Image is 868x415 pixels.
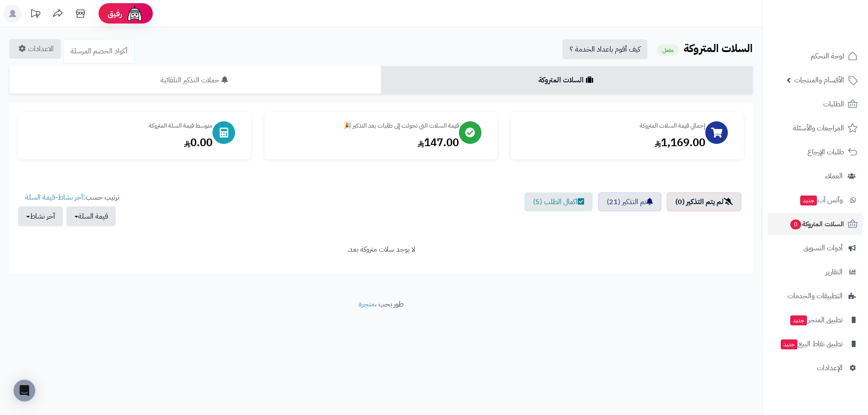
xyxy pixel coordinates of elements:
span: 0 [790,219,801,229]
a: المراجعات والأسئلة [768,117,863,139]
a: تطبيق المتجرجديد [768,309,863,331]
button: آخر نشاط [18,206,63,226]
div: Open Intercom Messenger [14,380,35,401]
div: إجمالي قيمة السلات المتروكة [520,121,705,130]
span: التطبيقات والخدمات [788,290,843,302]
span: جديد [790,315,807,325]
a: آخر نشاط [58,192,83,203]
span: المراجعات والأسئلة [793,122,844,134]
a: الطلبات [768,93,863,115]
a: تحديثات المنصة [24,5,47,25]
a: أدوات التسويق [768,237,863,259]
a: اكمال الطلب (5) [524,192,593,211]
a: لم يتم التذكير (0) [667,192,741,211]
span: لوحة التحكم [811,50,844,62]
span: طلبات الإرجاع [807,146,844,158]
div: لا يوجد سلات متروكة بعد. [18,244,744,255]
a: كيف أقوم باعداد الخدمة ؟ [562,39,647,59]
a: الإعدادات [768,357,863,379]
span: أدوات التسويق [803,242,843,254]
div: 1,169.00 [520,135,705,150]
span: السلات المتروكة [789,218,844,230]
ul: ترتيب حسب: - [18,192,119,226]
div: 0.00 [27,135,212,150]
a: لوحة التحكم [768,45,863,67]
div: قيمة السلات التي تحولت إلى طلبات بعد التذكير 🎉 [274,121,459,130]
span: تطبيق المتجر [789,314,843,326]
a: السلات المتروكة [381,66,753,94]
div: 147.00 [274,135,459,150]
span: الطلبات [823,98,844,110]
span: رفيق [108,8,122,19]
div: متوسط قيمة السلة المتروكة [27,121,212,130]
span: الإعدادات [817,362,843,374]
span: العملاء [825,170,843,182]
img: ai-face.png [126,5,144,23]
button: قيمة السلة [66,206,116,226]
span: الأقسام والمنتجات [794,74,844,86]
a: متجرة [359,299,375,310]
a: أكواد الخصم المرسلة [63,39,135,63]
a: طلبات الإرجاع [768,141,863,163]
a: السلات المتروكة0 [768,213,863,235]
a: قيمة السلة [25,192,55,203]
span: جديد [800,196,817,205]
span: وآتس آب [799,194,843,206]
a: التقارير [768,261,863,283]
a: وآتس آبجديد [768,189,863,211]
span: التقارير [826,266,843,278]
a: التطبيقات والخدمات [768,285,863,307]
a: العملاء [768,165,863,187]
a: تم التذكير (21) [598,192,661,211]
small: مفعل [657,44,679,56]
span: تطبيق نقاط البيع [780,338,843,350]
a: حملات التذكير التلقائية [9,66,381,94]
a: الاعدادات [9,39,61,59]
b: السلات المتروكة [684,40,753,57]
span: جديد [781,339,797,349]
a: تطبيق نقاط البيعجديد [768,333,863,355]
